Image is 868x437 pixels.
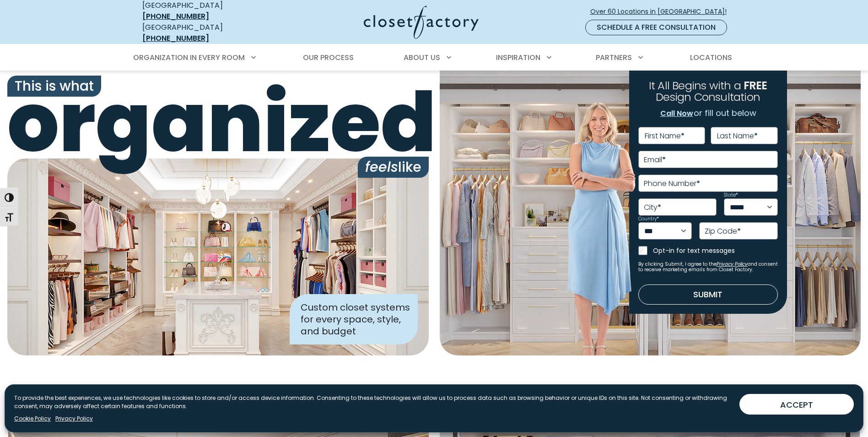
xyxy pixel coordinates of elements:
[133,52,245,63] span: Organization in Every Room
[7,82,429,164] span: organized
[127,45,742,71] nav: Primary Menu
[590,4,734,20] a: Over 60 Locations in [GEOGRAPHIC_DATA]!
[142,11,209,22] a: [PHONE_NUMBER]
[690,52,732,63] span: Locations
[303,52,354,63] span: Our Process
[14,415,51,423] a: Cookie Policy
[358,157,429,178] span: like
[739,394,854,415] button: ACCEPT
[290,294,418,344] div: Custom closet systems for every space, style, and budget
[365,157,398,177] i: feels
[590,7,734,16] span: Over 60 Locations in [GEOGRAPHIC_DATA]!
[14,394,732,410] p: To provide the best experiences, we use technologies like cookies to store and/or access device i...
[142,22,275,44] div: [GEOGRAPHIC_DATA]
[404,52,440,63] span: About Us
[142,33,209,44] a: [PHONE_NUMBER]
[162,381,275,401] span: Walk-In Closets
[596,52,632,63] span: Partners
[585,20,727,35] a: Schedule a Free Consultation
[364,5,479,39] img: Closet Factory Logo
[7,158,429,355] img: Closet Factory designed closet
[496,52,540,63] span: Inspiration
[55,415,93,423] a: Privacy Policy
[590,381,709,401] span: Reach-In Closets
